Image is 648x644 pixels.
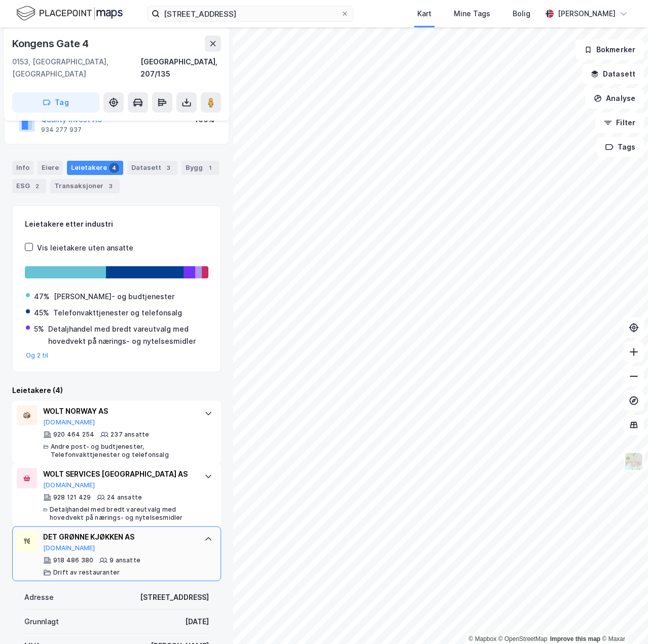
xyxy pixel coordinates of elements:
[12,92,99,113] button: Tag
[185,616,209,628] div: [DATE]
[558,8,616,20] div: [PERSON_NAME]
[43,418,95,426] button: [DOMAIN_NAME]
[585,88,644,109] button: Analyse
[595,113,644,133] button: Filter
[575,40,644,60] button: Bokmerker
[469,635,496,642] a: Mapbox
[51,443,194,459] div: Andre post- og budtjenester, Telefonvakttjenester og telefonsalg
[163,163,173,173] div: 3
[38,161,63,175] div: Eiere
[54,291,174,303] div: [PERSON_NAME]- og budtjenester
[25,218,208,230] div: Leietakere etter industri
[26,351,49,360] button: Og 2 til
[12,161,33,175] div: Info
[34,291,50,303] div: 47%
[12,179,46,193] div: ESG
[160,6,341,21] input: Søk på adresse, matrikkel, gårdeiere, leietakere eller personer
[24,591,54,603] div: Adresse
[24,616,59,628] div: Grunnlagt
[32,181,42,191] div: 2
[53,568,120,577] div: Drift av restauranter
[111,431,149,439] div: 237 ansatte
[67,161,123,175] div: Leietakere
[127,161,177,175] div: Datasett
[110,556,140,564] div: 9 ansatte
[140,56,221,80] div: [GEOGRAPHIC_DATA], 207/135
[43,405,194,417] div: WOLT NORWAY AS
[12,35,91,52] div: Kongens Gate 4
[37,242,133,254] div: Vis leietakere uten ansatte
[105,181,116,191] div: 3
[43,468,194,480] div: WOLT SERVICES [GEOGRAPHIC_DATA] AS
[140,591,209,603] div: [STREET_ADDRESS]
[50,179,120,193] div: Transaksjoner
[43,531,194,543] div: DET GRØNNE KJØKKEN AS
[417,8,431,20] div: Kart
[34,307,49,319] div: 45%
[53,556,93,564] div: 918 486 380
[43,481,95,489] button: [DOMAIN_NAME]
[597,595,648,644] iframe: Chat Widget
[624,452,643,471] img: Z
[12,384,221,397] div: Leietakere (4)
[454,8,490,20] div: Mine Tags
[34,323,44,335] div: 5%
[53,431,94,439] div: 920 464 254
[498,635,548,642] a: OpenStreetMap
[12,56,140,80] div: 0153, [GEOGRAPHIC_DATA], [GEOGRAPHIC_DATA]
[53,307,182,319] div: Telefonvakttjenester og telefonsalg
[53,493,91,502] div: 928 121 429
[182,161,219,175] div: Bygg
[205,163,215,173] div: 1
[50,506,194,522] div: Detaljhandel med bredt vareutvalg med hovedvekt på nærings- og nytelsesmidler
[41,126,82,134] div: 934 277 937
[513,8,530,20] div: Bolig
[582,64,644,84] button: Datasett
[43,544,95,552] button: [DOMAIN_NAME]
[48,323,207,347] div: Detaljhandel med bredt vareutvalg med hovedvekt på nærings- og nytelsesmidler
[16,5,123,22] img: logo.f888ab2527a4732fd821a326f86c7f29.svg
[109,163,119,173] div: 4
[550,635,600,642] a: Improve this map
[107,493,142,502] div: 24 ansatte
[597,137,644,157] button: Tags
